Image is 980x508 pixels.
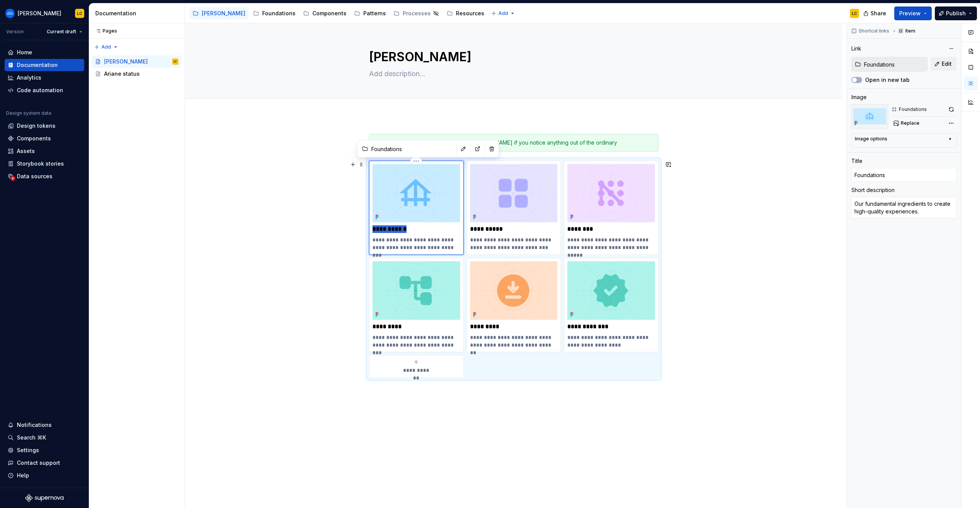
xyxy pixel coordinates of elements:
span: Publish [946,10,966,17]
a: Resources [444,7,487,20]
div: Code automation [17,86,63,94]
div: Patterns [363,10,386,17]
span: Add [101,44,111,50]
img: 2f6ceeaf-e5af-45e1-94e2-72ff642997b9.png [851,104,888,129]
div: Components [17,135,51,142]
span: Replace [901,120,920,126]
div: Storybook stories [17,160,64,168]
div: Data sources [17,173,52,180]
img: 2f6ceeaf-e5af-45e1-94e2-72ff642997b9.png [372,164,460,222]
div: Components [312,10,346,17]
button: Notifications [5,419,84,431]
div: Search ⌘K [17,434,46,441]
div: Resources [456,10,484,17]
a: Settings [5,444,84,456]
span: Preview [899,10,921,17]
div: Link [851,45,861,52]
button: Current draft [43,26,86,37]
button: Add [92,42,121,52]
a: Code automation [5,84,84,96]
div: Foundations [899,106,927,112]
img: e85c14cc-d7be-4c2b-8569-6260bf39d7b8.png [470,164,558,222]
a: [PERSON_NAME] [189,7,248,20]
div: LC [77,10,82,16]
div: Version [6,29,24,35]
div: [PERSON_NAME] [104,58,148,65]
div: Notifications [17,421,52,429]
button: [PERSON_NAME]LC [2,5,87,21]
div: Analytics [17,74,41,81]
div: Assets [17,147,35,155]
img: 2f4b1a90-e0e0-493c-98c0-3d56b96f5fc9.png [372,261,460,319]
div: Image options [855,136,887,142]
a: Components [300,7,350,20]
div: Design system data [6,110,51,116]
span: Add [498,10,508,16]
a: Processes [390,7,442,20]
a: Data sources [5,170,84,182]
a: Home [5,46,84,59]
button: Edit [931,57,957,71]
span: Share [871,10,886,17]
button: Help [5,469,84,482]
textarea: [PERSON_NAME] [367,48,657,66]
div: LC [852,10,857,16]
label: Open in new tab [865,76,910,84]
button: Image options [855,136,953,145]
span: Edit [942,60,952,68]
div: Title [851,157,862,165]
div: Please ping @[PERSON_NAME] @[PERSON_NAME] if you notice anything out of the ordinary [383,139,653,147]
a: Assets [5,145,84,157]
span: Current draft [47,29,76,35]
img: 05de7b0f-0379-47c0-a4d1-3cbae06520e4.png [5,9,15,18]
div: Foundations [262,10,296,17]
button: Publish [935,7,977,20]
button: Replace [891,118,923,129]
div: Design tokens [17,122,56,130]
textarea: Our fundamental ingredients to create high-quality experiences. [851,197,957,218]
a: Documentation [5,59,84,71]
div: Ariane status [104,70,140,78]
div: Contact support [17,459,60,467]
div: [PERSON_NAME] [18,10,61,17]
a: Design tokens [5,120,84,132]
span: Shortcut links [859,28,889,34]
a: Storybook stories [5,158,84,170]
button: Shortcut links [849,26,893,36]
a: Patterns [351,7,389,20]
div: Documentation [95,10,181,17]
div: Settings [17,446,39,454]
div: Page tree [92,55,181,80]
input: Add title [851,168,957,182]
div: Processes [403,10,431,17]
img: 74ff4efc-75a5-44b5-bab9-dcb2aaeda0e5.png [567,164,655,222]
a: Analytics [5,72,84,84]
button: Share [859,7,891,20]
button: Contact support [5,457,84,469]
div: Pages [92,28,117,34]
div: Documentation [17,61,58,69]
div: Help [17,472,29,479]
img: 265d90e8-bd82-42ae-b330-9ca358112036.png [567,261,655,319]
svg: Supernova Logo [25,494,64,502]
button: Search ⌘K [5,431,84,444]
a: Components [5,132,84,145]
button: Preview [894,7,932,20]
div: [PERSON_NAME] [202,10,245,17]
div: Image [851,93,867,101]
div: Page tree [189,6,487,21]
button: Add [489,8,518,19]
div: Home [17,49,32,56]
a: [PERSON_NAME]LC [92,55,181,68]
img: 9260e4c1-f55d-4fa5-a358-df912d92e094.png [470,261,558,319]
div: Short description [851,186,895,194]
div: LC [174,58,177,65]
a: Ariane status [92,68,181,80]
a: Foundations [250,7,299,20]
